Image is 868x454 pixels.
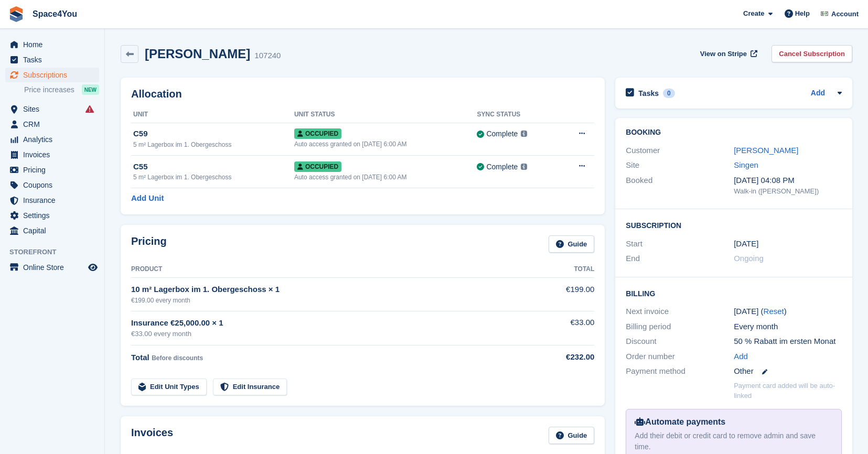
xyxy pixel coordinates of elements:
[626,159,734,171] div: Site
[131,427,173,444] h2: Invoices
[626,288,842,298] h2: Billing
[635,430,833,452] div: Add their debit or credit card to remove admin and save time.
[23,37,86,52] span: Home
[133,128,294,140] div: C59
[734,381,842,401] p: Payment card added will be auto-linked
[133,161,294,173] div: C55
[8,6,24,22] img: stora-icon-8386f47178a22dfd0bd8f6a31ec36ba5ce8667c1dd55bd0f319d3a0aa187defe.svg
[133,172,294,182] div: 5 m² Lagerbox im 1. Obergeschoss
[24,84,99,95] a: Price increases NEW
[549,235,595,253] a: Guide
[523,351,594,363] div: €232.00
[23,193,86,208] span: Insurance
[23,163,86,177] span: Pricing
[23,132,86,147] span: Analytics
[638,89,659,98] h2: Tasks
[626,351,734,363] div: Order number
[5,223,99,238] a: menu
[626,175,734,197] div: Booked
[734,365,842,377] div: Other
[523,261,594,278] th: Total
[831,9,859,19] span: Account
[523,278,594,311] td: €199.00
[131,329,523,339] div: €33.00 every month
[549,427,595,444] a: Guide
[5,52,99,67] a: menu
[811,88,825,100] a: Add
[294,128,341,139] span: Occupied
[131,379,207,396] a: Edit Unit Types
[626,253,734,265] div: End
[23,178,86,192] span: Coupons
[5,260,99,275] a: menu
[5,178,99,192] a: menu
[23,68,86,82] span: Subscriptions
[294,161,341,172] span: Occupied
[734,254,764,263] span: Ongoing
[294,172,477,182] div: Auto access granted on [DATE] 6:00 AM
[819,8,830,19] img: Finn-Kristof Kausch
[626,220,842,230] h2: Subscription
[28,5,81,23] a: Space4You
[131,317,523,329] div: Insurance €25,000.00 × 1
[131,353,149,362] span: Total
[477,106,559,123] th: Sync Status
[5,132,99,147] a: menu
[131,261,523,278] th: Product
[734,351,748,363] a: Add
[521,131,527,137] img: icon-info-grey-7440780725fd019a000dd9b08b2336e03edf1995a4989e88bcd33f0948082b44.svg
[23,102,86,116] span: Sites
[635,416,833,428] div: Automate payments
[486,128,518,139] div: Complete
[771,45,852,62] a: Cancel Subscription
[626,238,734,250] div: Start
[145,47,250,61] h2: [PERSON_NAME]
[5,37,99,52] a: menu
[5,102,99,116] a: menu
[23,260,86,275] span: Online Store
[254,50,281,62] div: 107240
[133,140,294,149] div: 5 m² Lagerbox im 1. Obergeschoss
[82,84,99,95] div: NEW
[23,147,86,162] span: Invoices
[5,68,99,82] a: menu
[23,117,86,132] span: CRM
[626,321,734,333] div: Billing period
[734,238,758,250] time: 2025-09-14 23:00:00 UTC
[131,235,167,253] h2: Pricing
[9,247,104,257] span: Storefront
[23,223,86,238] span: Capital
[5,147,99,162] a: menu
[734,146,798,155] a: [PERSON_NAME]
[523,311,594,345] td: €33.00
[734,186,842,197] div: Walk-in ([PERSON_NAME])
[521,164,527,170] img: icon-info-grey-7440780725fd019a000dd9b08b2336e03edf1995a4989e88bcd33f0948082b44.svg
[626,365,734,377] div: Payment method
[131,296,523,305] div: €199.00 every month
[23,52,86,67] span: Tasks
[626,306,734,318] div: Next invoice
[764,307,784,316] a: Reset
[131,106,294,123] th: Unit
[87,261,99,274] a: Preview store
[5,117,99,132] a: menu
[213,379,287,396] a: Edit Insurance
[131,88,594,100] h2: Allocation
[152,354,203,362] span: Before discounts
[24,85,74,95] span: Price increases
[486,161,518,172] div: Complete
[131,284,523,296] div: 10 m² Lagerbox im 1. Obergeschoss × 1
[696,45,759,62] a: View on Stripe
[734,175,842,187] div: [DATE] 04:08 PM
[663,89,675,98] div: 0
[131,192,164,204] a: Add Unit
[23,208,86,223] span: Settings
[294,106,477,123] th: Unit Status
[85,105,94,113] i: Smart entry sync failures have occurred
[700,49,747,59] span: View on Stripe
[5,163,99,177] a: menu
[734,321,842,333] div: Every month
[5,193,99,208] a: menu
[626,336,734,348] div: Discount
[734,336,842,348] div: 50 % Rabatt im ersten Monat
